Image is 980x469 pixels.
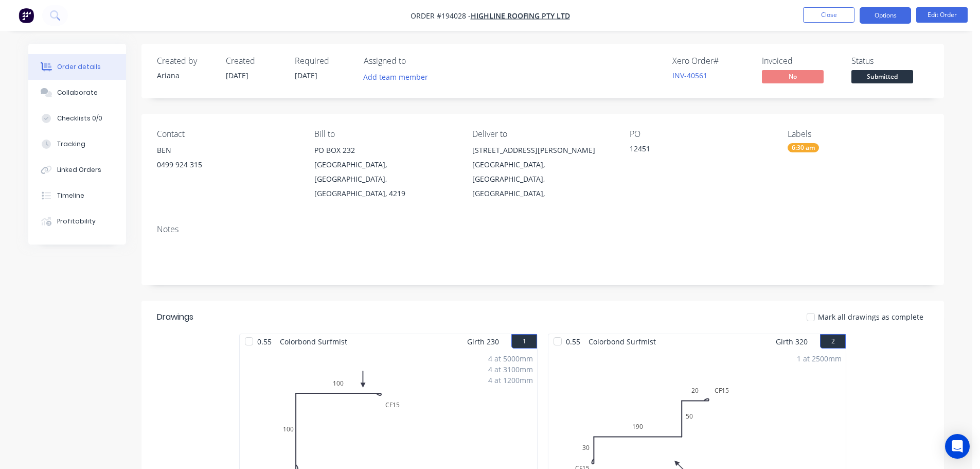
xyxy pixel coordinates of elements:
[314,143,455,201] div: PO BOX 232[GEOGRAPHIC_DATA], [GEOGRAPHIC_DATA], [GEOGRAPHIC_DATA], 4219
[851,70,913,83] span: Submitted
[28,157,126,183] button: Linked Orders
[157,143,298,176] div: BEN0499 924 315
[776,334,808,349] span: Girth 320
[57,88,98,97] div: Collaborate
[358,70,434,84] button: Add team member
[314,158,455,201] div: [GEOGRAPHIC_DATA], [GEOGRAPHIC_DATA], [GEOGRAPHIC_DATA], 4219
[630,129,771,139] div: PO
[851,70,913,85] button: Submitted
[803,7,854,23] button: Close
[584,334,660,349] span: Colorbond Surfmist
[57,114,102,123] div: Checklists 0/0
[295,56,351,66] div: Required
[28,209,126,234] button: Profitability
[511,334,537,349] button: 1
[28,131,126,157] button: Tracking
[157,311,193,323] div: Drawings
[276,334,351,349] span: Colorbond Surfmist
[411,11,471,21] span: Order #194028 -
[471,11,570,21] a: Highline Roofing Pty Ltd
[472,158,613,201] div: [GEOGRAPHIC_DATA], [GEOGRAPHIC_DATA], [GEOGRAPHIC_DATA],
[472,129,613,139] div: Deliver to
[157,143,298,158] div: BEN
[28,183,126,209] button: Timeline
[672,56,750,66] div: Xero Order #
[860,7,911,24] button: Options
[57,140,85,149] div: Tracking
[314,143,455,158] div: PO BOX 232
[488,364,533,375] div: 4 at 3100mm
[820,334,846,349] button: 2
[630,143,758,158] div: 12451
[19,8,34,23] img: Factory
[57,191,84,200] div: Timeline
[364,70,434,84] button: Add team member
[157,224,929,234] div: Notes
[851,56,929,66] div: Status
[467,334,499,349] span: Girth 230
[916,7,968,23] button: Edit Order
[788,143,819,152] div: 6:30 am
[28,106,126,131] button: Checklists 0/0
[314,129,455,139] div: Bill to
[157,56,213,66] div: Created by
[57,165,101,175] div: Linked Orders
[797,353,842,364] div: 1 at 2500mm
[157,70,213,81] div: Ariana
[28,80,126,106] button: Collaborate
[226,71,248,80] span: [DATE]
[57,62,101,72] div: Order details
[788,129,929,139] div: Labels
[57,217,96,226] div: Profitability
[762,56,839,66] div: Invoiced
[672,71,707,80] a: INV-40561
[364,56,467,66] div: Assigned to
[818,311,923,322] span: Mark all drawings as complete
[157,129,298,139] div: Contact
[253,334,276,349] span: 0.55
[295,71,317,80] span: [DATE]
[488,375,533,386] div: 4 at 1200mm
[562,334,584,349] span: 0.55
[945,434,970,459] div: Open Intercom Messenger
[488,353,533,364] div: 4 at 5000mm
[157,158,298,172] div: 0499 924 315
[226,56,282,66] div: Created
[28,54,126,80] button: Order details
[472,143,613,201] div: [STREET_ADDRESS][PERSON_NAME][GEOGRAPHIC_DATA], [GEOGRAPHIC_DATA], [GEOGRAPHIC_DATA],
[762,70,824,83] span: No
[472,143,613,158] div: [STREET_ADDRESS][PERSON_NAME]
